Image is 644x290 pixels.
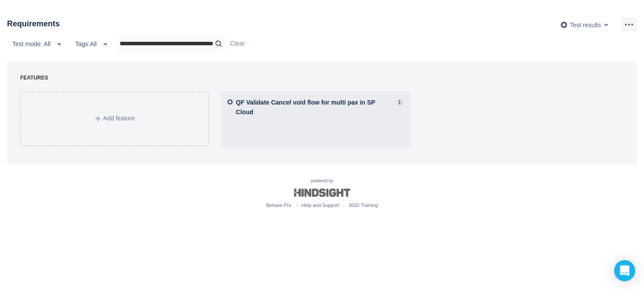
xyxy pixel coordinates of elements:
span: Test results [570,21,601,28]
a: Behave Pro [266,203,291,208]
span: 1 [396,99,404,106]
span: Tags: All [75,37,97,51]
a: Add icon Add feature [20,91,209,146]
button: Test results [555,18,617,32]
a: Clear [230,40,245,47]
img: AgwABIgr006M16MAAAAASUVORK5CYII= [560,21,568,29]
span: more [624,19,634,30]
a: Help and Support [302,203,339,208]
div: Open Intercom Messenger [614,260,635,281]
a: QF Validate Cancel void flow for multi pax in SP Cloud [236,99,375,116]
h3: Requirements [7,18,60,30]
button: Test mode: All [7,37,70,51]
span: search icon [213,40,224,48]
a: BDD Training [349,203,378,208]
div: FEATURES [20,74,617,82]
button: Tags:All [70,37,116,51]
img: AgwABIgr006M16MAAAAASUVORK5CYII= [226,99,233,105]
span: Add feature [103,115,135,122]
span: Add icon [94,115,101,122]
span: Test mode: All [12,37,50,51]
